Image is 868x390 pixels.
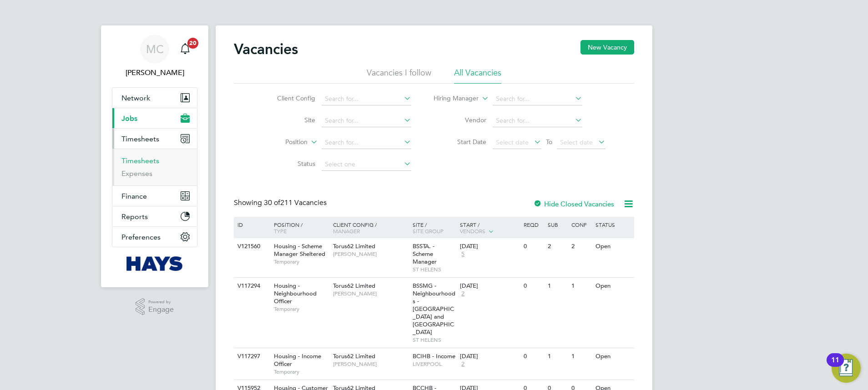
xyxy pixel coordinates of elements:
[545,348,569,365] div: 1
[121,135,159,143] span: Timesheets
[333,250,408,258] span: [PERSON_NAME]
[521,348,545,365] div: 0
[146,43,164,55] span: MC
[496,138,529,146] span: Select date
[545,217,569,232] div: Sub
[274,352,321,368] span: Housing - Income Officer
[234,40,298,58] h2: Vacancies
[263,160,315,168] label: Status
[545,278,569,295] div: 1
[460,353,519,360] div: [DATE]
[569,278,593,295] div: 1
[593,238,633,255] div: Open
[454,67,501,84] li: All Vacancies
[121,212,148,221] span: Reports
[333,360,408,368] span: [PERSON_NAME]
[569,348,593,365] div: 1
[263,94,315,102] label: Client Config
[187,38,198,49] span: 20
[460,250,466,258] span: 5
[126,256,183,271] img: hays-logo-retina.png
[234,198,328,208] div: Showing
[176,35,194,64] a: 20
[112,129,197,149] button: Timesheets
[112,35,197,78] a: MC[PERSON_NAME]
[413,336,456,344] span: ST HELENS
[112,206,197,226] button: Reports
[533,200,614,208] label: Hide Closed Vacancies
[121,114,137,123] span: Jobs
[593,278,633,295] div: Open
[121,94,150,102] span: Network
[267,217,331,239] div: Position /
[235,348,267,365] div: V117297
[112,67,197,78] span: Meg Castleton
[413,352,455,360] span: BCIHB - Income
[255,138,308,147] label: Position
[460,282,519,290] div: [DATE]
[413,360,456,368] span: LIVERPOOL
[112,108,197,128] button: Jobs
[560,138,593,146] span: Select date
[413,227,444,235] span: Site Group
[322,136,411,149] input: Search for...
[148,298,174,306] span: Powered by
[333,242,375,250] span: Torus62 Limited
[101,25,208,287] nav: Main navigation
[333,290,408,297] span: [PERSON_NAME]
[460,290,466,298] span: 2
[410,217,458,239] div: Site /
[545,238,569,255] div: 2
[413,242,437,265] span: BSSTA. - Scheme Manager
[831,360,839,372] div: 11
[274,258,328,265] span: Temporary
[331,217,410,239] div: Client Config /
[274,282,317,305] span: Housing - Neighbourhood Officer
[458,217,521,240] div: Start /
[832,354,861,383] button: Open Resource Center, 11 new notifications
[235,238,267,255] div: V121560
[112,256,197,271] a: Go to home page
[413,282,455,335] span: BSSMG - Neighbourhoods - [GEOGRAPHIC_DATA] and [GEOGRAPHIC_DATA]
[593,348,633,365] div: Open
[493,115,582,127] input: Search for...
[593,217,633,232] div: Status
[580,40,634,55] button: New Vacancy
[413,266,456,273] span: ST HELENS
[521,278,545,295] div: 0
[434,116,486,124] label: Vendor
[426,94,479,103] label: Hiring Manager
[112,149,197,185] div: Timesheets
[434,138,486,146] label: Start Date
[569,217,593,232] div: Conf
[274,242,325,258] span: Housing - Scheme Manager Sheltered
[121,192,147,200] span: Finance
[274,368,328,375] span: Temporary
[543,136,555,148] span: To
[263,116,315,124] label: Site
[274,305,328,313] span: Temporary
[264,198,280,207] span: 30 of
[121,156,159,165] a: Timesheets
[121,233,161,241] span: Preferences
[264,198,327,207] span: 211 Vacancies
[322,158,411,171] input: Select one
[112,227,197,247] button: Preferences
[367,67,431,84] li: Vacancies I follow
[333,352,375,360] span: Torus62 Limited
[235,278,267,295] div: V117294
[460,360,466,368] span: 2
[460,243,519,250] div: [DATE]
[322,115,411,127] input: Search for...
[112,186,197,206] button: Finance
[235,217,267,232] div: ID
[121,169,152,178] a: Expenses
[136,298,174,315] a: Powered byEngage
[493,93,582,105] input: Search for...
[322,93,411,105] input: Search for...
[460,227,485,235] span: Vendors
[521,238,545,255] div: 0
[333,227,360,235] span: Manager
[274,227,287,235] span: Type
[112,88,197,108] button: Network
